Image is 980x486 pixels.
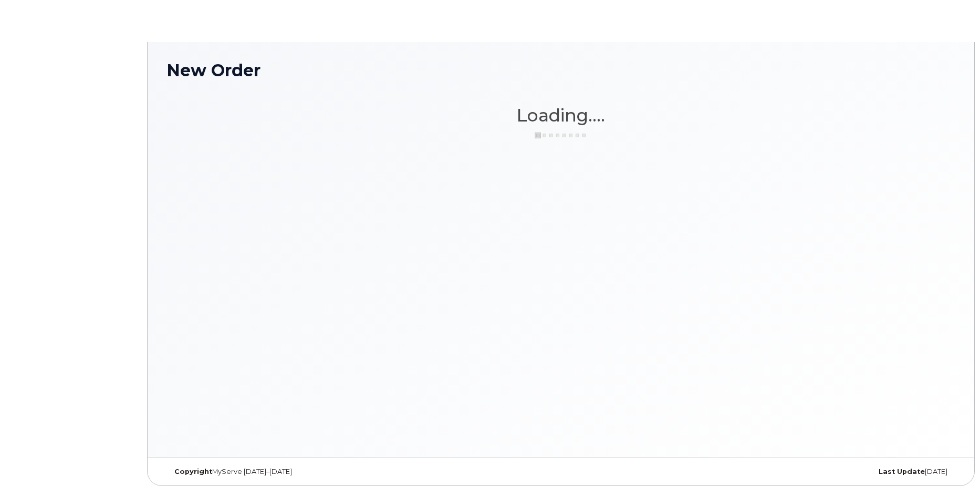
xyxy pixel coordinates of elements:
[166,468,430,476] div: MyServe [DATE]–[DATE]
[692,468,955,476] div: [DATE]
[166,61,955,79] h1: New Order
[535,131,587,139] img: ajax-loader-3a6953c30dc77f0bf724df975f13086db4f4c1262e45940f03d1251963f1bf2e.gif
[879,468,925,475] strong: Last Update
[174,468,212,475] strong: Copyright
[166,106,955,125] h1: Loading....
